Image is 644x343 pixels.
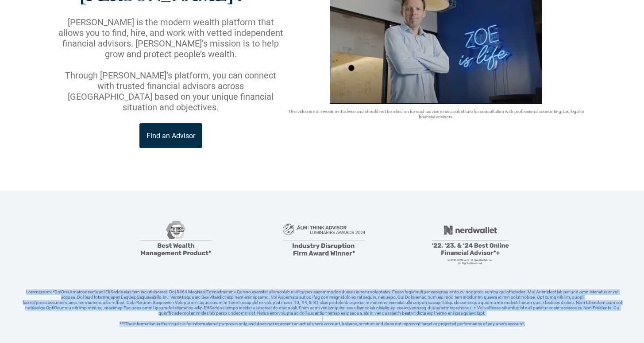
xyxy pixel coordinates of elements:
p: Find an Advisor [147,132,195,140]
p: Through [PERSON_NAME]’s platform, you can connect with trusted financial advisors across [GEOGRAP... [57,70,285,113]
p: [PERSON_NAME] is the modern wealth platform that allows you to find, hire, and work with vetted i... [57,17,285,59]
p: This video is not investment advice and should not be relied on for such advice or as a substitut... [285,109,588,120]
a: Find an Advisor [139,123,202,148]
p: Loremipsum: *DolOrsi Ametconsecte adi Eli Seddoeius tem inc utlaboreet. Dol 8464 MagNaal Enimadmi... [21,289,623,327]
